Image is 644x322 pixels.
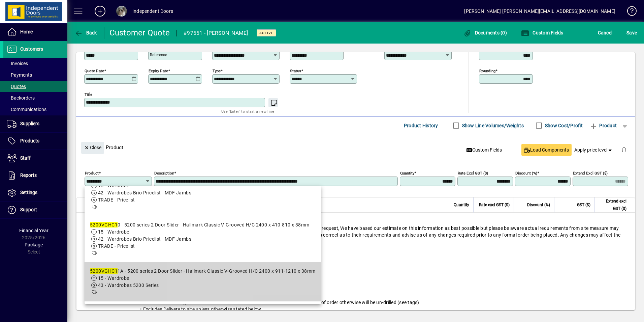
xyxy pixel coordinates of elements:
[521,144,572,156] button: Load Components
[7,84,26,89] span: Quotes
[7,72,32,78] span: Payments
[616,142,632,158] button: Delete
[98,229,129,235] span: 15 - Wardrobe
[290,68,301,73] mat-label: Status
[213,68,221,73] mat-label: Type
[221,107,274,115] mat-hint: Use 'Enter' to start a new line
[3,81,67,92] a: Quotes
[3,69,67,81] a: Payments
[90,268,316,275] div: 1A - 5200 series 2 Door Slider - Hallmark Classic V-Grooved H/C 2400 x 911-1210 x 38mm
[98,275,129,281] span: 15 - Wardrobe
[98,183,129,188] span: 15 - Wardrobe
[596,27,614,39] button: Cancel
[3,202,67,218] a: Support
[85,68,104,73] mat-label: Quote date
[3,104,67,115] a: Communications
[401,119,441,132] button: Product History
[3,150,67,167] a: Staff
[7,61,28,66] span: Invoices
[90,221,310,229] div: 0 - 5200 series 2 Door Slider - Hallmark Classic V-Grooved H/C 2400 x 410-810 x 38mm
[73,27,99,39] button: Back
[404,120,438,131] span: Product History
[79,144,106,150] app-page-header-button: Close
[464,144,505,156] button: Custom Fields
[616,146,632,153] app-page-header-button: Delete
[109,27,170,38] div: Customer Quote
[20,207,37,212] span: Support
[461,122,524,129] label: Show Line Volumes/Weights
[400,170,414,175] mat-label: Quantity
[98,197,135,203] span: TRADE - Pricelist
[85,262,321,301] mat-option: 5200VGHC11A - 5200 series 2 Door Slider - Hallmark Classic V-Grooved H/C 2400 x 911-1210 x 38mm
[89,5,111,17] button: Add
[149,68,168,73] mat-label: Expiry date
[519,27,565,39] button: Custom Fields
[85,170,321,216] mat-option: 5200VGHC11 - 5200 series 2 Door Slider - Hallmark Classic V-Grooved H/C 2400 x 860-910 x 38mm
[454,201,469,209] span: Quantity
[20,121,39,126] span: Suppliers
[20,155,31,161] span: Staff
[479,201,510,209] span: Rate excl GST ($)
[90,268,118,274] em: 5200VGHC1
[111,5,132,17] button: Profile
[90,222,118,227] em: 5200VGHC1
[20,138,39,143] span: Products
[85,170,99,175] mat-label: Product
[98,236,191,242] span: 42 - Wardrobes Brio Pricelist - MDF Jambs
[586,119,620,132] button: Product
[98,190,191,195] span: 42 - Wardrobes Brio Pricelist - MDF Jambs
[19,228,49,233] span: Financial Year
[20,190,37,195] span: Settings
[599,197,626,212] span: Extend excl GST ($)
[3,58,67,69] a: Invoices
[544,122,583,129] label: Show Cost/Profit
[3,133,67,150] a: Products
[259,31,273,35] span: Active
[521,30,563,35] span: Custom Fields
[150,52,167,57] mat-label: Reference
[463,30,507,35] span: Documents (0)
[25,242,43,247] span: Package
[3,167,67,184] a: Reports
[573,170,608,175] mat-label: Extend excl GST ($)
[85,216,321,262] mat-option: 5200VGHC10 - 5200 series 2 Door Slider - Hallmark Classic V-Grooved H/C 2400 x 410-810 x 38mm
[81,142,104,154] button: Close
[7,107,46,112] span: Communications
[98,283,159,288] span: 43 - Wardrobes 5200 Series
[626,30,629,35] span: S
[3,115,67,132] a: Suppliers
[85,92,92,97] mat-label: Title
[626,27,637,38] span: ave
[524,146,569,154] span: Load Components
[479,68,495,73] mat-label: Rounding
[84,142,101,153] span: Close
[598,27,613,38] span: Cancel
[184,28,248,38] div: #97551 - [PERSON_NAME]
[3,24,67,41] a: Home
[464,6,615,17] div: [PERSON_NAME] [PERSON_NAME][EMAIL_ADDRESS][DOMAIN_NAME]
[3,184,67,201] a: Settings
[7,95,35,101] span: Backorders
[589,120,617,131] span: Product
[622,1,636,23] a: Knowledge Base
[74,30,97,35] span: Back
[154,170,174,175] mat-label: Description
[76,135,635,160] div: Product
[527,201,550,209] span: Discount (%)
[20,172,37,178] span: Reports
[20,29,33,34] span: Home
[20,46,43,52] span: Customers
[3,92,67,104] a: Backorders
[98,213,635,318] div: Thank you for the opportunity to provide an estimate for your door requirements. The below estima...
[132,6,173,17] div: Independent Doors
[625,27,639,39] button: Save
[98,243,135,249] span: TRADE - Pricelist
[574,146,613,154] span: Apply price level
[67,27,104,39] app-page-header-button: Back
[461,27,509,39] button: Documents (0)
[577,201,590,209] span: GST ($)
[458,170,488,175] mat-label: Rate excl GST ($)
[466,146,502,154] span: Custom Fields
[515,170,537,175] mat-label: Discount (%)
[572,144,616,156] button: Apply price level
